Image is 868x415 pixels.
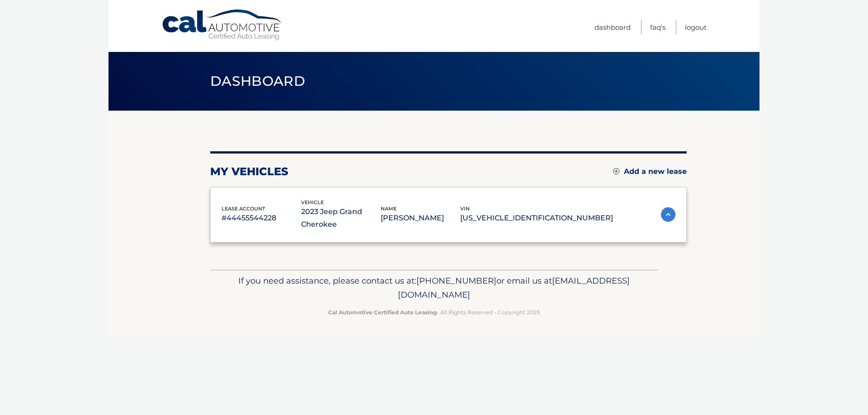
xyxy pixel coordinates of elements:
[613,167,687,176] a: Add a new lease
[460,205,470,212] span: vin
[301,199,324,205] span: vehicle
[381,205,396,212] span: name
[613,168,619,174] img: add.svg
[460,212,613,224] p: [US_VEHICLE_IDENTIFICATION_NUMBER]
[328,309,437,316] strong: Cal Automotive Certified Auto Leasing
[216,274,652,303] p: If you need assistance, please contact us at: or email us at
[416,275,496,286] span: [PHONE_NUMBER]
[381,212,460,224] p: [PERSON_NAME]
[650,20,665,35] a: FAQ's
[210,73,305,89] span: Dashboard
[661,207,675,222] img: accordion-active.svg
[210,165,288,178] h2: my vehicles
[222,212,301,224] p: #44455544228
[301,205,381,231] p: 2023 Jeep Grand Cherokee
[161,9,283,41] a: Cal Automotive
[216,308,652,317] p: - All Rights Reserved - Copyright 2025
[594,20,631,35] a: Dashboard
[222,205,265,212] span: lease account
[685,20,707,35] a: Logout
